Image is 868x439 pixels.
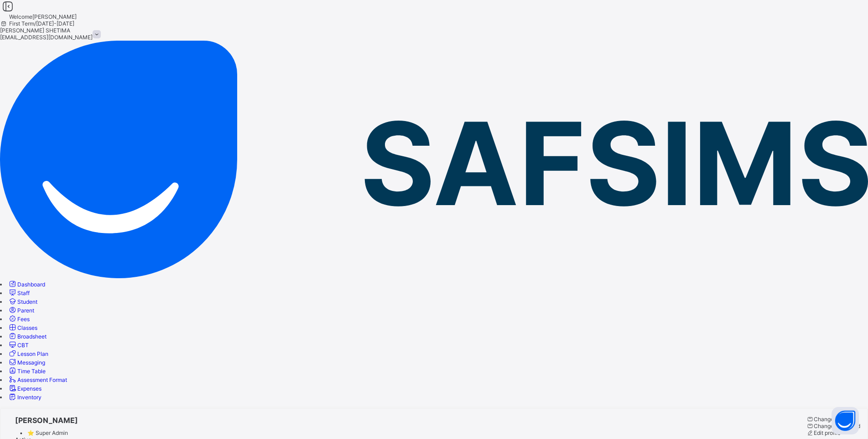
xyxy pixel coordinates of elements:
div: • [15,429,78,436]
span: Dashboard [17,281,45,288]
span: Staff [17,290,30,296]
a: Messaging [8,359,45,366]
a: Inventory [8,394,42,401]
span: Lesson Plan [17,350,48,357]
span: Parent [17,307,34,314]
a: Staff [8,290,30,296]
button: Open asap [832,407,859,434]
span: Time Table [17,368,46,375]
span: Messaging [17,359,45,366]
span: Change Password [814,423,860,429]
a: Broadsheet [8,333,47,340]
span: Classes [17,324,37,331]
span: Expenses [17,385,42,392]
span: CBT [17,342,29,349]
a: Student [8,298,37,305]
span: Inventory [17,394,42,401]
span: [PERSON_NAME] [15,416,78,425]
span: Broadsheet [17,333,47,340]
span: Fees [17,316,30,323]
a: Lesson Plan [8,350,48,357]
span: ⭐ Super Admin [27,429,68,436]
span: Edit profile [814,429,841,436]
span: Change email [814,416,849,423]
a: CBT [8,342,29,349]
span: Student [17,298,37,305]
a: Time Table [8,368,46,375]
a: Classes [8,324,37,331]
a: Dashboard [8,281,45,288]
a: Expenses [8,385,42,392]
a: Fees [8,316,30,323]
span: Welcome [PERSON_NAME] [9,13,77,20]
a: Assessment Format [8,376,67,383]
span: Assessment Format [17,376,67,383]
a: Parent [8,307,34,314]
